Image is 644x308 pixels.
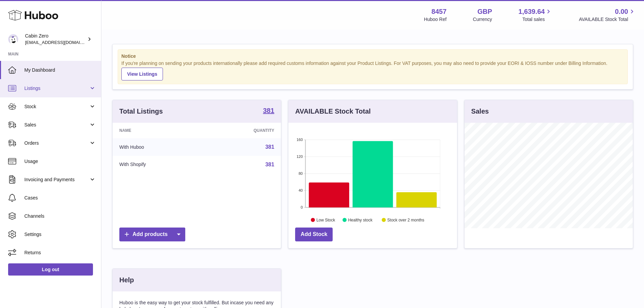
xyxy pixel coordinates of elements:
span: 1,639.64 [519,7,545,16]
div: Cabin Zero [25,33,86,46]
a: 381 [263,107,274,115]
text: Healthy stock [348,217,373,222]
span: AVAILABLE Stock Total [579,16,636,23]
img: internalAdmin-8457@internal.huboo.com [8,34,18,44]
div: Currency [473,16,492,23]
span: Settings [24,231,96,238]
strong: 8457 [431,7,447,16]
td: With Huboo [113,138,204,156]
text: 0 [301,205,303,209]
h3: Help [119,276,134,285]
a: 381 [265,162,275,167]
text: 120 [296,155,303,159]
strong: 381 [263,107,274,114]
h3: Sales [471,107,489,116]
a: 381 [265,144,275,150]
text: 40 [299,188,303,192]
div: If you're planning on sending your products internationally please add required customs informati... [121,60,624,80]
a: Add products [119,228,185,241]
span: My Dashboard [24,67,96,73]
span: Total sales [522,16,552,23]
span: Orders [24,140,89,146]
text: 80 [299,171,303,175]
span: [EMAIL_ADDRESS][DOMAIN_NAME] [25,40,99,45]
h3: AVAILABLE Stock Total [295,107,371,116]
text: 160 [296,138,303,142]
h3: Total Listings [119,107,163,116]
span: Listings [24,85,89,92]
a: 0.00 AVAILABLE Stock Total [579,7,636,23]
th: Quantity [204,123,281,138]
a: Add Stock [295,228,333,241]
strong: GBP [477,7,492,16]
span: Cases [24,195,96,201]
a: View Listings [121,68,163,80]
span: Sales [24,122,89,128]
text: Stock over 2 months [387,217,424,222]
span: Channels [24,213,96,219]
a: Log out [8,263,93,276]
span: Invoicing and Payments [24,176,89,183]
span: Stock [24,103,89,110]
div: Huboo Ref [424,16,447,23]
th: Name [113,123,204,138]
strong: Notice [121,53,624,60]
td: With Shopify [113,156,204,173]
text: Low Stock [316,217,335,222]
span: 0.00 [615,7,628,16]
a: 1,639.64 Total sales [519,7,553,23]
span: Usage [24,158,96,165]
span: Returns [24,250,96,256]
